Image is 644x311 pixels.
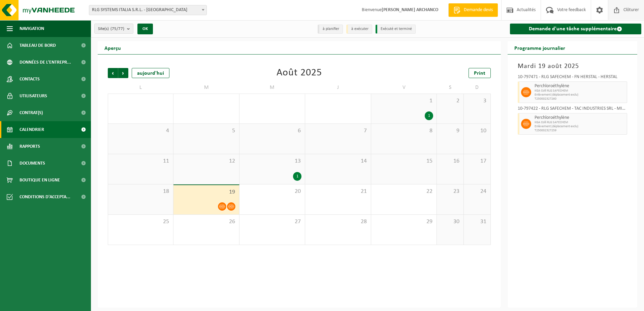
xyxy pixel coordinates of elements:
[277,68,322,78] div: Août 2025
[318,25,343,34] li: à planifier
[239,81,305,94] td: M
[309,158,367,165] span: 14
[382,7,438,12] strong: [PERSON_NAME] ARCHANCO
[467,127,487,135] span: 10
[89,5,206,15] span: RLG SYSTEMS ITALIA S.R.L. - TORINO
[440,158,460,165] span: 16
[375,127,433,135] span: 8
[535,125,625,129] span: Enlèvement (déplacement exclu)
[177,188,235,196] span: 19
[137,24,153,34] button: OK
[20,88,47,104] span: Utilisateurs
[440,127,460,135] span: 9
[437,81,464,94] td: S
[118,68,128,78] span: Suivant
[20,104,43,121] span: Contrat(s)
[309,188,367,195] span: 21
[293,172,301,181] div: 1
[20,71,40,88] span: Contacts
[467,97,487,105] span: 3
[375,188,433,195] span: 22
[535,120,625,125] span: KGA Colli RLG SAFECHEM
[518,75,627,81] div: 10-797471 - RLG SAFECHEM - FN HERSTAL - HERSTAL
[98,41,128,54] h2: Aperçu
[535,97,625,101] span: T250002327260
[132,68,169,78] div: aujourd'hui
[20,121,44,138] span: Calendrier
[371,81,437,94] td: V
[173,81,239,94] td: M
[462,7,494,13] span: Demande devis
[309,127,367,135] span: 7
[89,5,207,15] span: RLG SYSTEMS ITALIA S.R.L. - TORINO
[518,61,627,71] h3: Mardi 19 août 2025
[467,218,487,226] span: 31
[20,37,56,54] span: Tableau de bord
[309,218,367,226] span: 28
[425,111,433,120] div: 1
[346,25,372,34] li: à exécuter
[111,127,170,135] span: 4
[440,218,460,226] span: 30
[20,188,70,205] span: Conditions d'accepta...
[518,106,627,113] div: 10-797422 - RLG SAFECHEM - TAC INDUSTRIES SRL - MILMORT
[110,27,124,31] count: (75/77)
[535,93,625,97] span: Enlèvement (déplacement exclu)
[243,158,301,165] span: 13
[375,218,433,226] span: 29
[448,3,498,17] a: Demande devis
[20,54,71,71] span: Données de l'entrepr...
[94,24,133,34] button: Site(s)(75/77)
[20,138,40,155] span: Rapports
[376,25,416,34] li: Exécuté et terminé
[243,188,301,195] span: 20
[464,81,491,94] td: D
[375,158,433,165] span: 15
[305,81,371,94] td: J
[535,115,625,120] span: Perchloroéthylène
[467,188,487,195] span: 24
[20,172,60,188] span: Boutique en ligne
[111,218,170,226] span: 25
[111,158,170,165] span: 11
[243,218,301,226] span: 27
[108,68,118,78] span: Précédent
[375,97,433,105] span: 1
[467,158,487,165] span: 17
[243,127,301,135] span: 6
[474,71,485,76] span: Print
[469,68,491,78] a: Print
[440,97,460,105] span: 2
[98,24,124,34] span: Site(s)
[440,188,460,195] span: 23
[510,24,642,34] a: Demande d'une tâche supplémentaire
[177,127,235,135] span: 5
[535,129,625,133] span: T250002327259
[535,83,625,89] span: Perchloroéthylène
[177,158,235,165] span: 12
[508,41,572,54] h2: Programme journalier
[111,188,170,195] span: 18
[108,81,173,94] td: L
[20,155,45,172] span: Documents
[20,20,44,37] span: Navigation
[535,89,625,93] span: KGA Colli RLG SAFECHEM
[177,218,235,226] span: 26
